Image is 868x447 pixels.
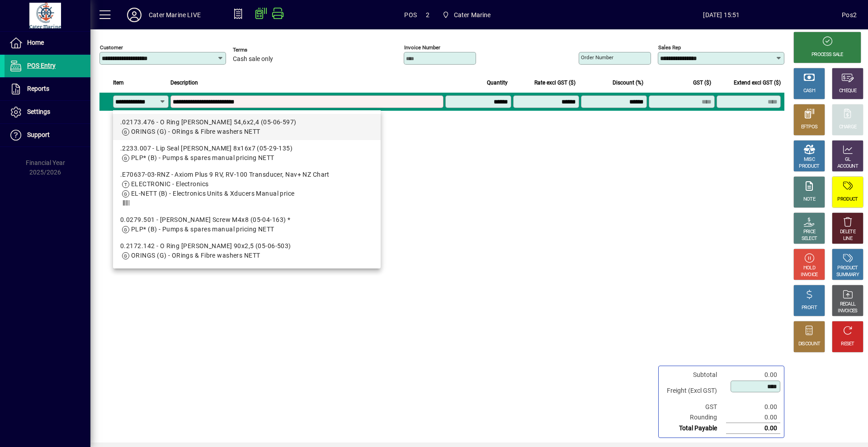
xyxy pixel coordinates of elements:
[120,118,373,127] div: .02173.476 - O Ring [PERSON_NAME] 54,6x2,4 (05-06-597)
[662,423,726,434] td: Total Payable
[120,215,373,225] div: 0.0279.501 - [PERSON_NAME] Screw M4x8 (05-04-163) *
[802,305,817,311] div: PROFIT
[113,78,124,88] span: Item
[837,196,858,203] div: PRODUCT
[799,163,819,170] div: PRODUCT
[426,8,429,22] span: 2
[802,235,817,242] div: SELECT
[843,235,852,242] div: LINE
[131,180,209,188] span: ELECTRONIC - Electronics
[803,88,815,94] div: CASH
[404,8,417,22] span: POS
[120,7,149,23] button: Profile
[27,108,50,115] span: Settings
[233,56,273,63] span: Cash sale only
[149,8,201,22] div: Cater Marine LIVE
[839,124,857,131] div: CHARGE
[113,140,381,166] mat-option: .2233.007 - Lip Seal Johnson 8x16x7 (05-29-135)
[27,39,44,46] span: Home
[811,52,843,58] div: PROCESS SALE
[120,241,373,251] div: 0.2172.142 - O Ring [PERSON_NAME] 90x2,5 (05-06-503)
[5,78,90,100] a: Reports
[803,265,815,272] div: HOLD
[100,44,123,51] mat-label: Customer
[840,301,856,308] div: RECALL
[454,8,491,22] span: Cater Marine
[131,252,260,259] span: ORINGS (G) - ORings & Fibre washers NETT
[845,156,851,163] div: GL
[439,7,495,23] span: Cater Marine
[837,163,858,170] div: ACCOUNT
[726,412,780,423] td: 0.00
[801,124,818,131] div: EFTPOS
[131,154,274,161] span: PLP* (B) - Pumps & spares manual pricing NETT
[734,78,781,88] span: Extend excl GST ($)
[798,341,820,348] div: DISCOUNT
[534,78,576,88] span: Rate excl GST ($)
[131,226,274,233] span: PLP* (B) - Pumps & spares manual pricing NETT
[581,54,613,61] mat-label: Order number
[601,8,842,22] span: [DATE] 15:51
[113,264,381,290] mat-option: 0.2230.015 - Johnson V-ring (05-19-503
[120,170,373,179] div: .E70637-03-RNZ - Axiom Plus 9 RV, RV-100 Transducer, Nav+ NZ Chart
[113,166,381,212] mat-option: .E70637-03-RNZ - Axiom Plus 9 RV, RV-100 Transducer, Nav+ NZ Chart
[662,370,726,380] td: Subtotal
[803,196,815,203] div: NOTE
[804,156,815,163] div: MISC
[726,402,780,412] td: 0.00
[233,47,287,53] span: Terms
[487,78,508,88] span: Quantity
[726,423,780,434] td: 0.00
[837,265,858,272] div: PRODUCT
[726,370,780,380] td: 0.00
[131,190,295,197] span: EL-NETT (B) - Electronics Units & Xducers Manual price
[842,8,857,22] div: Pos2
[5,124,90,146] a: Support
[662,402,726,412] td: GST
[841,341,854,348] div: RESET
[662,412,726,423] td: Rounding
[113,114,381,140] mat-option: .02173.476 - O Ring Johnson 54,6x2,4 (05-06-597)
[662,380,726,402] td: Freight (Excl GST)
[836,272,859,278] div: SUMMARY
[838,308,857,315] div: INVOICES
[120,268,373,277] div: 0.2230.015 - [PERSON_NAME] V-ring ([PHONE_NUMBER]
[801,272,817,278] div: INVOICE
[839,88,856,94] div: CHEQUE
[5,101,90,123] a: Settings
[27,62,56,69] span: POS Entry
[131,128,260,135] span: ORINGS (G) - ORings & Fibre washers NETT
[404,44,440,51] mat-label: Invoice number
[613,78,643,88] span: Discount (%)
[27,85,49,92] span: Reports
[658,44,681,51] mat-label: Sales rep
[120,144,373,153] div: .2233.007 - Lip Seal [PERSON_NAME] 8x16x7 (05-29-135)
[840,229,855,235] div: DELETE
[113,238,381,264] mat-option: 0.2172.142 - O Ring Johnson 90x2,5 (05-06-503)
[803,229,816,235] div: PRICE
[5,32,90,54] a: Home
[113,212,381,238] mat-option: 0.0279.501 - Johnson Screw M4x8 (05-04-163) *
[693,78,711,88] span: GST ($)
[170,78,198,88] span: Description
[27,131,50,138] span: Support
